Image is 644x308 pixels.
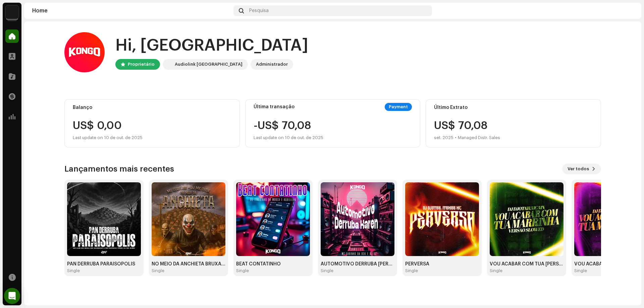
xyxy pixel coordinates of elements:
[73,105,231,110] div: Balanço
[67,182,141,256] img: 876c1437-3b7a-442c-9ce9-3312c40b7f39
[152,261,225,267] div: NO MEIO DA ANCHIETA BRUXARIA
[64,99,240,147] re-o-card-value: Balanço
[254,134,323,142] div: Last update on 10 de out. de 2025
[32,8,231,13] div: Home
[490,268,502,273] div: Single
[236,261,310,267] div: BEAT CONTATINHO
[405,268,418,273] div: Single
[434,105,593,110] div: Último Extrato
[115,35,308,56] div: Hi, [GEOGRAPHIC_DATA]
[385,103,412,111] div: Payment
[67,261,141,267] div: PAN DERRUBA PARAISOPOLIS
[67,268,80,273] div: Single
[574,268,587,273] div: Single
[623,5,633,16] img: 8fb971d6-3687-4dbb-a442-89b6bb5f9ce7
[4,288,20,304] div: Open Intercom Messenger
[175,60,243,68] div: Audiolink [GEOGRAPHIC_DATA]
[152,268,164,273] div: Single
[321,268,333,273] div: Single
[5,5,19,19] img: 730b9dfe-18b5-4111-b483-f30b0c182d82
[152,182,225,256] img: f75b62c8-e23f-4e88-a655-f3d70becdb5f
[64,164,174,174] h3: Lançamentos mais recentes
[254,104,294,110] div: Última transação
[321,182,394,256] img: 9d133505-30fd-48e4-b6b0-5f071ea971f2
[64,32,105,72] img: 8fb971d6-3687-4dbb-a442-89b6bb5f9ce7
[128,60,155,68] div: Proprietário
[249,8,269,13] span: Pesquisa
[405,182,479,256] img: 56f91df8-c6fb-4bd3-8e5c-93f37e710beb
[321,261,394,267] div: AUTOMOTIVO DERRUBA [PERSON_NAME]
[164,60,172,68] img: 730b9dfe-18b5-4111-b483-f30b0c182d82
[426,99,601,147] re-o-card-value: Último Extrato
[490,182,563,256] img: 0a9d87c5-e815-4626-bc60-ce045bd4d514
[458,134,500,142] div: Managed Distr. Sales
[455,134,457,142] div: •
[490,261,563,267] div: VOU ACABAR COM TUA [PERSON_NAME] - VERSÃO SLOWED
[405,261,479,267] div: PERVERSA
[236,182,310,256] img: d6c069dd-e02b-4569-8516-95624c1f4759
[434,134,453,142] div: set. 2025
[568,162,589,176] span: Ver todos
[256,60,288,68] div: Administrador
[562,164,601,174] button: Ver todos
[236,268,249,273] div: Single
[73,134,231,142] div: Last update on 10 de out. de 2025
